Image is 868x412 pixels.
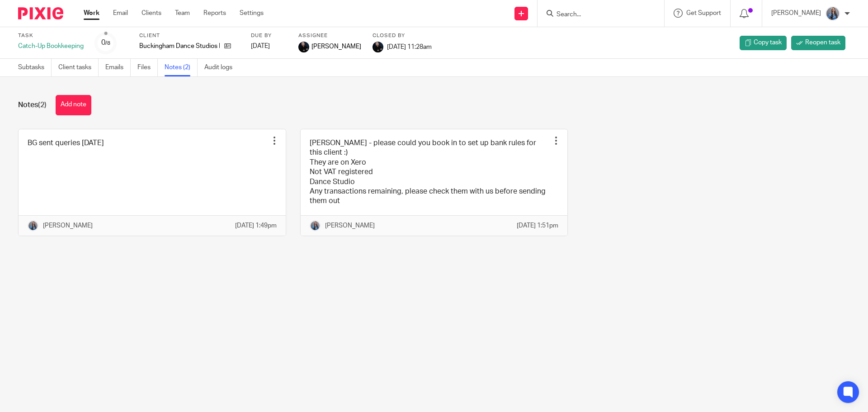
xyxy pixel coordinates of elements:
[791,36,845,50] a: Reopen task
[105,59,131,76] a: Emails
[137,59,158,76] a: Files
[142,9,161,18] a: Clients
[235,221,277,230] p: [DATE] 1:49pm
[740,36,787,50] a: Copy task
[325,221,375,230] p: [PERSON_NAME]
[517,221,558,230] p: [DATE] 1:51pm
[310,220,321,231] img: Amanda-scaled.jpg
[18,7,63,19] img: Pixie
[58,59,99,76] a: Client tasks
[18,32,84,39] label: Task
[204,59,239,76] a: Audit logs
[311,42,361,51] span: [PERSON_NAME]
[43,221,93,230] p: [PERSON_NAME]
[686,10,721,16] span: Get Support
[18,42,84,51] div: Catch-Up Bookkeeping
[754,38,782,47] span: Copy task
[240,9,264,18] a: Settings
[251,32,287,39] label: Due by
[38,101,47,109] span: (2)
[56,95,91,115] button: Add note
[373,42,383,52] img: Headshots%20accounting4everything_Poppy%20Jakes%20Photography-2203.jpg
[28,220,38,231] img: Amanda-scaled.jpg
[139,32,240,39] label: Client
[18,59,52,76] a: Subtasks
[805,38,840,47] span: Reopen task
[139,42,220,51] p: Buckingham Dance Studios Ltd
[203,9,226,18] a: Reports
[826,6,840,21] img: Amanda-scaled.jpg
[771,9,821,18] p: [PERSON_NAME]
[101,38,110,48] div: 0
[373,32,432,39] label: Closed by
[175,9,190,18] a: Team
[298,42,309,52] img: Headshots%20accounting4everything_Poppy%20Jakes%20Photography-2203.jpg
[556,11,637,19] input: Search
[251,42,287,51] div: [DATE]
[298,32,361,39] label: Assignee
[18,100,47,110] h1: Notes
[165,59,198,76] a: Notes (2)
[105,41,110,46] small: /8
[387,43,432,50] span: [DATE] 11:28am
[84,9,99,18] a: Work
[113,9,128,18] a: Email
